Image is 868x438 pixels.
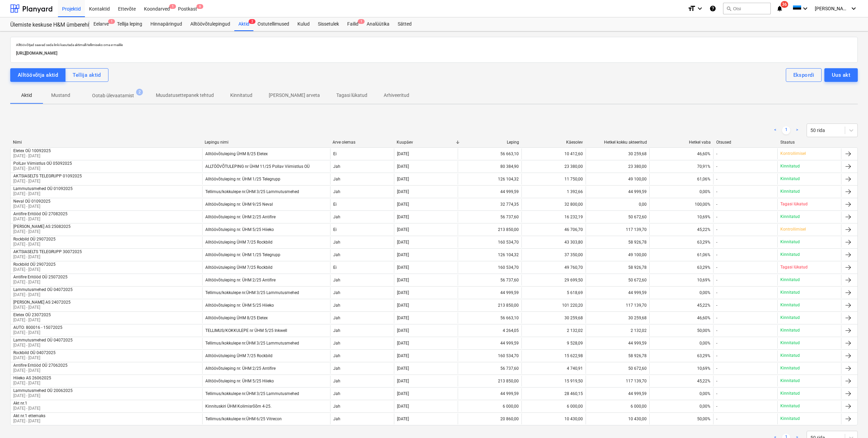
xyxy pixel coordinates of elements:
[230,92,252,99] p: Kinnitatud
[458,199,521,210] div: 32 774,35
[330,388,394,399] div: Jah
[13,237,56,242] div: Rockbild OÜ 29072025
[521,199,585,210] div: 32 800,00
[13,287,73,292] div: Lammutusmehed OÜ 04072025
[697,227,710,232] span: 45,22%
[716,240,717,245] div: -
[13,148,51,153] div: Eletex OÜ 10092025
[586,325,649,336] div: 2 132,02
[521,363,585,374] div: 4 740,91
[13,342,73,348] p: [DATE] - [DATE]
[397,202,409,207] div: [DATE]
[458,237,521,248] div: 160 534,70
[13,161,72,166] div: PolLav Viimistlus OÜ 05092025
[780,391,800,396] p: Kinnitatud
[330,199,394,210] div: Ei
[397,189,409,194] div: [DATE]
[330,401,394,412] div: Jah
[780,252,800,258] p: Kinnitatud
[460,140,519,145] div: Leping
[458,262,521,273] div: 160 534,70
[10,21,81,29] div: Ülemiste keskuse H&M ümberehitustööd [HMÜLEMISTE]
[716,328,717,333] div: -
[801,4,809,13] i: keyboard_arrow_down
[697,328,710,333] span: 50,00%
[652,140,711,145] div: Hetkel vaba
[780,189,800,194] p: Kinnitatud
[13,330,62,336] p: [DATE] - [DATE]
[358,19,365,24] span: 1
[716,353,717,358] div: -
[586,211,649,222] div: 50 672,60
[780,214,800,220] p: Kinnitatud
[780,277,800,283] p: Kinnitatud
[330,275,394,286] div: Jah
[397,227,409,232] div: [DATE]
[780,315,800,321] p: Kinnitatud
[586,376,649,386] div: 117 139,70
[521,325,585,336] div: 2 132,02
[13,204,50,209] p: [DATE] - [DATE]
[458,312,521,323] div: 56 663,10
[146,17,186,31] a: Hinnapäringud
[330,174,394,185] div: Jah
[205,341,299,346] div: Tellimus/kokkulepe nr.ÜHM 3/25 Lammutusmehed
[205,366,276,371] div: Alltöövõtuleping nr. ÜHM 2/25 Antifire
[13,242,56,247] p: [DATE] - [DATE]
[458,287,521,298] div: 44 999,59
[13,199,50,204] div: Neval OÜ 01092025
[697,278,710,282] span: 10,69%
[716,366,717,371] div: -
[521,388,585,399] div: 28 460,15
[716,303,717,308] div: -
[186,17,234,31] a: Alltöövõtulepingud
[330,161,394,172] div: Jah
[330,338,394,349] div: Jah
[18,92,35,99] p: Aktid
[780,264,808,270] p: Tagasi lükatud
[205,252,280,257] div: Alltöövõtuleping nr. ÜHM 1/25 Telegrupp
[397,379,409,383] div: [DATE]
[521,237,585,248] div: 43 303,80
[234,17,253,31] a: Aktid2
[397,366,409,371] div: [DATE]
[700,341,710,346] span: 0,00%
[330,262,394,273] div: Ei
[709,4,716,13] i: Abikeskus
[521,350,585,361] div: 15 622,98
[13,262,56,267] div: Rockbild OÜ 29072025
[13,186,73,191] div: Lammutusmehed OÜ 01092025
[13,292,73,298] p: [DATE] - [DATE]
[521,275,585,286] div: 29 699,50
[205,177,280,181] div: Alltöövõtuleping nr. ÜHM 1/25 Telegrupp
[13,305,71,310] p: [DATE] - [DATE]
[336,92,367,99] p: Tagasi lükatud
[169,4,176,9] span: 1
[205,202,273,207] div: Alltöövõtuleping nr. ÜHM 9/25 Neval
[458,325,521,336] div: 4 264,05
[586,237,649,248] div: 58 926,78
[588,140,647,145] div: Hetkel kokku akteeritud
[586,350,649,361] div: 58 926,78
[13,166,72,172] p: [DATE] - [DATE]
[363,17,394,31] a: Analüütika
[716,316,717,320] div: -
[113,17,146,31] a: Tellija leping
[330,300,394,311] div: Jah
[793,126,801,134] a: Next page
[10,68,65,82] button: Alltöövõtja aktid
[521,174,585,185] div: 11 750,00
[780,176,800,182] p: Kinnitatud
[521,249,585,260] div: 37 350,00
[234,17,253,31] div: Aktid
[330,413,394,424] div: Jah
[695,202,710,207] span: 100,00%
[253,17,293,31] a: Ostutellimused
[13,355,56,361] p: [DATE] - [DATE]
[458,388,521,399] div: 44 999,59
[815,6,849,11] span: [PERSON_NAME]
[458,186,521,197] div: 44 999,59
[780,239,800,245] p: Kinnitatud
